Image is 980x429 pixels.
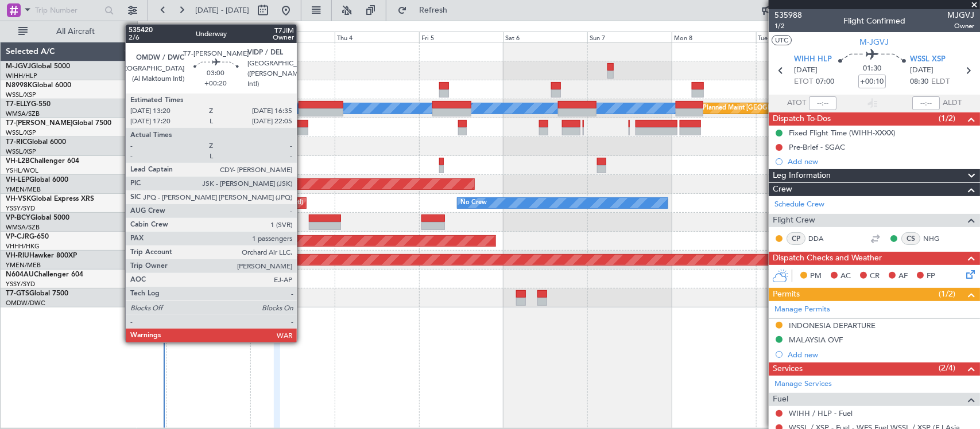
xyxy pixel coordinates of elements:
[587,32,672,42] div: Sun 7
[6,280,35,288] a: YSSY/SYD
[6,196,31,202] span: VH-VSK
[773,362,803,376] span: Services
[773,112,831,126] span: Dispatch To-Dos
[816,76,834,88] span: 07:00
[419,32,503,42] div: Fri 5
[774,304,830,315] a: Manage Permits
[6,196,94,202] a: VH-VSKGlobal Express XRS
[773,214,815,227] span: Flight Crew
[6,166,38,175] a: YSHL/WOL
[870,271,880,282] span: CR
[794,76,813,88] span: ETOT
[931,76,950,88] span: ELDT
[6,290,29,297] span: T7-GTS
[901,232,920,245] div: CS
[6,82,32,89] span: N8998K
[910,54,946,65] span: WSSL XSP
[6,223,40,232] a: WMSA/SZB
[6,177,29,184] span: VH-LEP
[250,32,335,42] div: Wed 3
[773,183,792,196] span: Crew
[6,271,34,278] span: N604AU
[756,32,840,42] div: Tue 9
[774,21,802,31] span: 1/2
[6,158,30,165] span: VH-L2B
[6,299,45,307] a: OMDW/DWC
[503,32,588,42] div: Sat 6
[6,252,77,259] a: VH-RIUHawker 800XP
[6,147,36,156] a: WSSL/XSP
[788,157,974,166] div: Add new
[35,2,101,19] input: Trip Number
[6,261,41,270] a: YMEN/MEB
[810,271,822,282] span: PM
[910,76,928,88] span: 08:30
[335,32,419,42] div: Thu 4
[6,72,37,80] a: WIHH/HLP
[809,96,836,110] input: --:--
[773,393,788,406] span: Fuel
[939,288,955,300] span: (1/2)
[840,271,851,282] span: AC
[788,350,974,360] div: Add new
[943,97,962,109] span: ALDT
[789,408,853,418] a: WIHH / HLP - Fuel
[6,120,111,127] a: T7-[PERSON_NAME]Global 7500
[774,379,832,390] a: Manage Services
[6,139,27,146] span: T7-RIC
[6,185,41,194] a: YMEN/MEB
[947,21,974,31] span: Owner
[6,139,66,146] a: T7-RICGlobal 6000
[6,290,68,297] a: T7-GTSGlobal 7500
[460,194,487,212] div: No Crew
[787,97,806,109] span: ATOT
[939,362,955,374] span: (2/4)
[166,32,251,42] div: Tue 2
[773,288,800,301] span: Permits
[6,233,49,240] a: VP-CJRG-650
[910,65,933,76] span: [DATE]
[6,214,30,221] span: VP-BCY
[30,28,121,36] span: All Aircraft
[6,233,29,240] span: VP-CJR
[860,36,889,48] span: M-JGVJ
[6,120,72,127] span: T7-[PERSON_NAME]
[6,82,71,89] a: N8998KGlobal 6000
[794,54,832,65] span: WIHH HLP
[6,214,69,221] a: VP-BCYGlobal 5000
[773,252,882,265] span: Dispatch Checks and Weather
[923,233,949,244] a: NHG
[6,204,35,213] a: YSSY/SYD
[13,22,125,41] button: All Aircraft
[789,128,896,138] div: Fixed Flight Time (WIHH-XXXX)
[6,158,79,165] a: VH-L2BChallenger 604
[6,91,36,99] a: WSSL/XSP
[863,63,881,75] span: 01:30
[6,110,40,118] a: WMSA/SZB
[794,65,818,76] span: [DATE]
[6,101,31,108] span: T7-ELLY
[193,119,307,136] div: Planned Maint Dubai (Al Maktoum Intl)
[774,199,824,210] a: Schedule Crew
[939,112,955,124] span: (1/2)
[6,128,36,137] a: WSSL/XSP
[6,271,83,278] a: N604AUChallenger 604
[789,321,876,330] div: INDONESIA DEPARTURE
[789,335,843,345] div: MALAYSIA OVF
[898,271,908,282] span: AF
[787,232,805,245] div: CP
[6,63,31,70] span: M-JGVJ
[774,9,802,21] span: 535988
[195,5,249,15] span: [DATE] - [DATE]
[947,9,974,21] span: MJGVJ
[6,63,70,70] a: M-JGVJGlobal 5000
[6,242,40,251] a: VHHH/HKG
[843,15,905,28] div: Flight Confirmed
[789,142,845,152] div: Pre-Brief - SGAC
[6,252,29,259] span: VH-RIU
[927,271,935,282] span: FP
[409,6,458,14] span: Refresh
[162,194,303,212] div: Unplanned Maint Sydney ([PERSON_NAME] Intl)
[773,169,831,182] span: Leg Information
[808,233,834,244] a: DDA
